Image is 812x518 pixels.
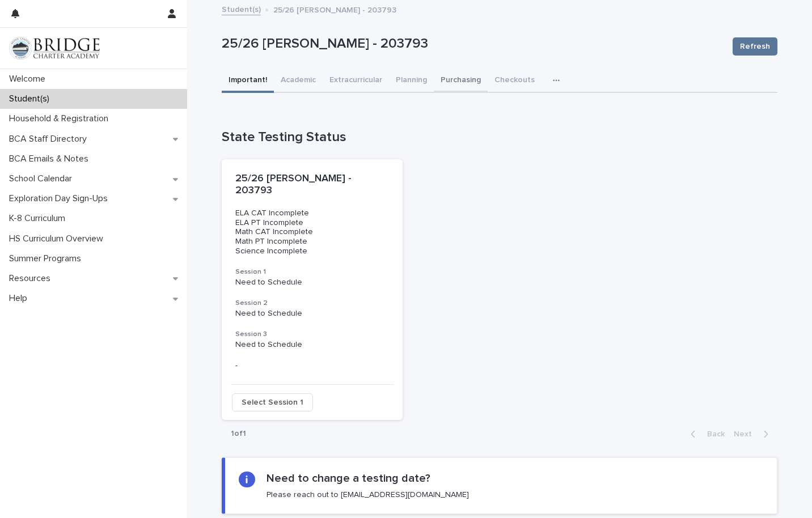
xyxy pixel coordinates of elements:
[734,430,759,438] span: Next
[222,159,403,420] a: 25/26 [PERSON_NAME] - 203793ELA CAT Incomplete ELA PT Incomplete Math CAT Incomplete Math PT Inco...
[222,69,274,93] button: Important!
[729,429,777,439] button: Next
[5,253,90,264] p: Summer Programs
[267,490,469,500] p: Please reach out to [EMAIL_ADDRESS][DOMAIN_NAME]
[235,340,389,350] p: Need to Schedule
[235,268,389,277] h3: Session 1
[5,94,58,104] p: Student(s)
[5,74,54,84] p: Welcome
[222,2,261,15] a: Student(s)
[222,129,777,146] h1: State Testing Status
[235,299,389,308] h3: Session 2
[222,420,255,448] p: 1 of 1
[5,213,74,224] p: K-8 Curriculum
[222,36,724,52] p: 25/26 [PERSON_NAME] - 203793
[235,209,389,256] p: ELA CAT Incomplete ELA PT Incomplete Math CAT Incomplete Math PT Incomplete Science Incomplete
[323,69,389,93] button: Extracurricular
[9,37,100,60] img: V1C1m3IdTEidaUdm9Hs0
[5,173,81,184] p: School Calendar
[235,309,389,319] p: Need to Schedule
[5,134,96,145] p: BCA Staff Directory
[733,37,777,56] button: Refresh
[682,429,729,439] button: Back
[5,154,98,164] p: BCA Emails & Notes
[488,69,542,93] button: Checkouts
[434,69,488,93] button: Purchasing
[232,393,313,411] button: Select Session 1
[274,69,323,93] button: Academic
[5,113,117,124] p: Household & Registration
[5,293,36,304] p: Help
[267,472,430,485] h2: Need to change a testing date?
[5,193,117,204] p: Exploration Day Sign-Ups
[5,233,112,244] p: HS Curriculum Overview
[740,41,770,52] span: Refresh
[235,361,389,371] p: -
[700,430,725,438] span: Back
[5,273,60,284] p: Resources
[273,3,396,15] p: 25/26 [PERSON_NAME] - 203793
[235,173,354,196] span: 25/26 [PERSON_NAME] - 203793
[389,69,434,93] button: Planning
[242,397,303,408] span: Select Session 1
[235,330,389,339] h3: Session 3
[235,278,389,287] p: Need to Schedule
